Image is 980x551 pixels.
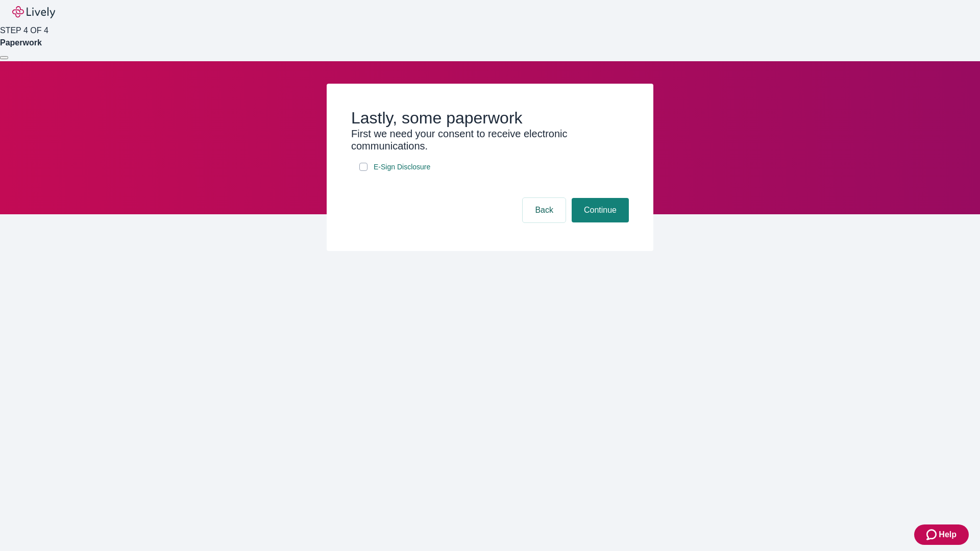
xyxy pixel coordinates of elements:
svg: Zendesk support icon [926,529,939,541]
button: Back [523,198,566,222]
span: E-Sign Disclosure [374,162,430,172]
h2: Lastly, some paperwork [351,108,629,128]
a: e-sign disclosure document [372,161,432,173]
h3: First we need your consent to receive electronic communications. [351,128,629,152]
img: Lively [12,6,55,18]
span: Help [939,529,957,541]
button: Zendesk support iconHelp [914,524,969,545]
button: Continue [572,198,629,222]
